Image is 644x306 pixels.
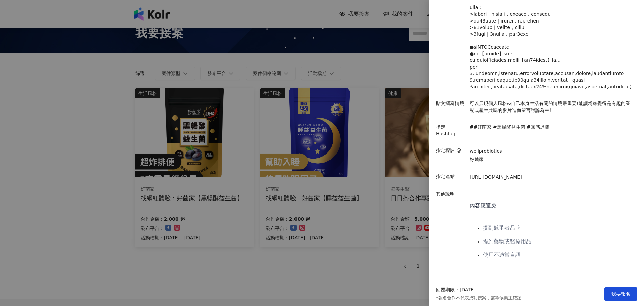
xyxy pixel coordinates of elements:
p: wellprobiotics [470,148,502,155]
p: 可以展現個人風格&自己本身生活有關的情境最重要!能讓粉絲覺得是有趣的業配或產生共鳴的影片進而留言討論為主! [470,100,634,114]
p: 其他說明 [436,191,466,198]
p: 指定標註 @ [436,147,466,154]
span: 內容應避免 [470,202,496,209]
p: 貼文撰寫情境 [436,100,466,107]
span: 提到藥物或醫療用品 [483,238,531,245]
p: 好菌家 [470,156,502,163]
span: 使用不適當言語 [483,252,521,258]
p: *報名合作不代表成功接案，需等候業主確認 [436,295,521,301]
p: 指定 Hashtag [436,124,466,137]
span: 提到競爭者品牌 [483,225,521,231]
p: ##好菌家 #黑暢酵益生菌 #無感退費 [470,124,549,131]
span: 我要報名 [611,291,630,297]
a: [URL][DOMAIN_NAME] [470,174,522,181]
button: 我要報名 [604,287,637,301]
p: 指定連結 [436,173,466,180]
p: 回覆期限：[DATE] [436,287,475,293]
